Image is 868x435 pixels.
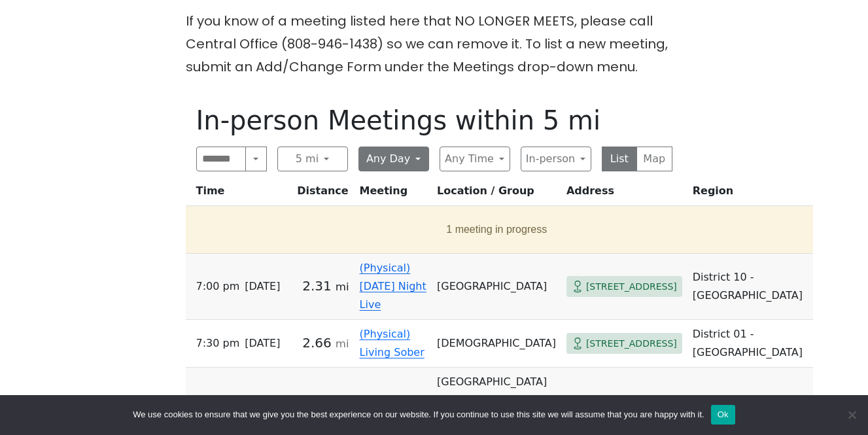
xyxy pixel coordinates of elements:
th: Meeting [355,182,432,206]
span: We use cookies to ensure that we give you the best experience on our website. If you continue to ... [133,408,704,421]
button: List [602,147,638,171]
a: (Physical) Living Sober [360,328,425,358]
th: Address [561,182,687,206]
span: 2.66 [302,335,332,351]
td: [DEMOGRAPHIC_DATA] [432,320,561,368]
th: Location / Group [432,182,561,206]
button: Ok [711,405,735,425]
td: District 10 - [GEOGRAPHIC_DATA] [687,254,813,320]
button: 1 meeting in progress [191,211,803,248]
span: [DATE] [245,334,280,353]
span: [STREET_ADDRESS] [586,336,677,352]
button: In-person [521,147,591,171]
input: Near Me [196,147,247,171]
p: If you know of a meeting listed here that NO LONGER MEETS, please call Central Office (808-946-14... [186,10,683,78]
button: Near Me [245,147,266,171]
span: 7:00 PM [196,277,240,296]
span: No [845,408,858,421]
button: Any Day [358,147,429,171]
a: (Physical) [DATE] Night Live [360,262,426,311]
td: District 01 - [GEOGRAPHIC_DATA] [687,320,813,368]
th: Time [186,182,292,206]
small: mi [336,338,349,350]
span: [STREET_ADDRESS] [586,279,677,295]
span: 7:30 PM [196,334,240,353]
button: Any Time [440,147,510,171]
h1: In-person Meetings within 5 mi [196,105,672,136]
button: 5 mi [277,147,348,171]
th: Region [687,182,813,206]
span: 2.31 [302,278,332,294]
small: mi [336,281,349,293]
span: [DATE] [245,277,280,296]
th: Distance [292,182,354,206]
button: Map [636,147,672,171]
td: [GEOGRAPHIC_DATA] [432,254,561,320]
